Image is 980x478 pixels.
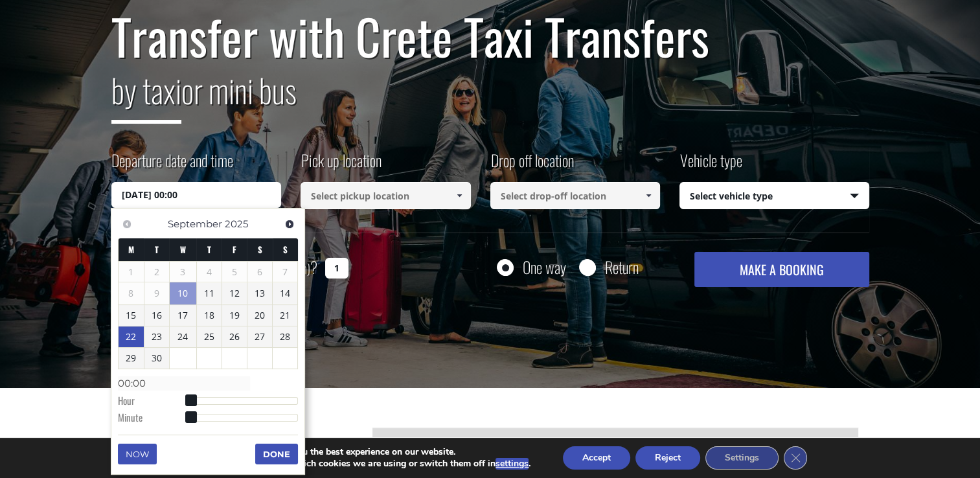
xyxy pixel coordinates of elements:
label: Return [605,259,639,275]
a: 25 [197,326,222,347]
button: MAKE A BOOKING [694,252,869,287]
label: Departure date and time [111,149,233,182]
a: 18 [197,305,222,326]
span: by taxi [111,65,181,124]
a: 27 [247,326,272,347]
a: 16 [144,305,169,326]
h2: or mini bus [111,63,869,133]
span: Tuesday [155,243,159,256]
span: 3 [170,262,196,282]
button: Now [118,444,157,464]
a: 21 [273,305,297,326]
span: September [168,218,222,230]
span: 4 [197,262,222,282]
a: 17 [170,305,196,326]
p: You can find out more about which cookies we are using or switch them off in . [170,458,530,470]
label: How many passengers ? [111,252,317,284]
span: Select vehicle type [680,183,869,210]
a: 23 [144,326,169,347]
span: 2 [144,262,169,282]
a: 24 [170,326,196,347]
span: Friday [233,243,236,256]
span: Thursday [207,243,211,256]
label: Drop off location [490,149,574,182]
span: 8 [119,283,143,304]
span: 1 [119,262,143,282]
a: Show All Items [638,182,659,209]
button: settings [496,458,529,470]
input: Select drop-off location [490,182,661,209]
h1: Transfer with Crete Taxi Transfers [111,9,869,63]
span: Previous [122,219,132,229]
a: 28 [273,326,297,347]
a: 12 [222,283,247,304]
a: Next [280,215,298,233]
span: Next [284,219,295,229]
a: Show All Items [448,182,470,209]
a: Previous [118,215,135,233]
label: Pick up location [301,149,382,182]
a: 26 [222,326,247,347]
a: 10 [170,282,196,304]
span: Sunday [283,243,288,256]
span: Saturday [258,243,262,256]
div: [GEOGRAPHIC_DATA] [372,427,858,456]
a: 30 [144,348,169,369]
button: Done [255,444,298,464]
a: 11 [197,283,222,304]
span: Wednesday [180,243,186,256]
dt: Minute [118,411,190,427]
input: Select pickup location [301,182,471,209]
label: One way [523,259,566,275]
span: 9 [144,283,169,304]
a: 19 [222,305,247,326]
a: 14 [273,283,297,304]
p: We are using cookies to give you the best experience on our website. [170,446,530,458]
label: Vehicle type [679,149,742,182]
span: Monday [128,243,134,256]
button: Close GDPR Cookie Banner [784,446,807,470]
button: Settings [705,446,779,470]
button: Accept [563,446,630,470]
a: 15 [119,305,143,326]
dt: Hour [118,394,190,411]
a: 29 [119,348,143,369]
a: 20 [247,305,272,326]
span: 5 [222,262,247,282]
span: 2025 [225,218,248,230]
button: Reject [635,446,700,470]
span: 7 [273,262,297,282]
a: 13 [247,283,272,304]
span: 6 [247,262,272,282]
a: 22 [119,326,143,347]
